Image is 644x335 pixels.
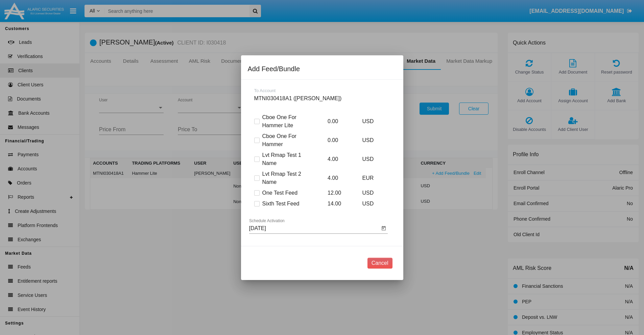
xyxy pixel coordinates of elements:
p: USD [357,117,388,125]
span: Lvt Rmap Test 1 Name [262,151,313,167]
span: Cboe One For Hammer Lite [262,113,313,130]
p: 12.00 [323,189,353,197]
p: 4.00 [323,174,353,182]
p: 0.00 [323,117,353,125]
p: 0.00 [323,136,353,144]
span: Lvt Rmap Test 2 Name [262,170,313,186]
span: MTNI030418A1 ([PERSON_NAME]) [254,95,342,101]
p: USD [357,189,388,197]
span: Sixth Test Feed [262,200,300,208]
span: Cboe One For Hammer [262,132,313,148]
p: USD [357,136,388,144]
p: USD [357,155,388,163]
p: EUR [357,174,388,182]
p: 4.00 [323,155,353,163]
p: USD [357,200,388,208]
span: One Test Feed [262,189,298,197]
button: Cancel [367,258,392,269]
span: To Account [254,88,276,93]
button: Open calendar [380,224,388,232]
p: 14.00 [323,200,353,208]
div: Add Feed/Bundle [248,63,397,74]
